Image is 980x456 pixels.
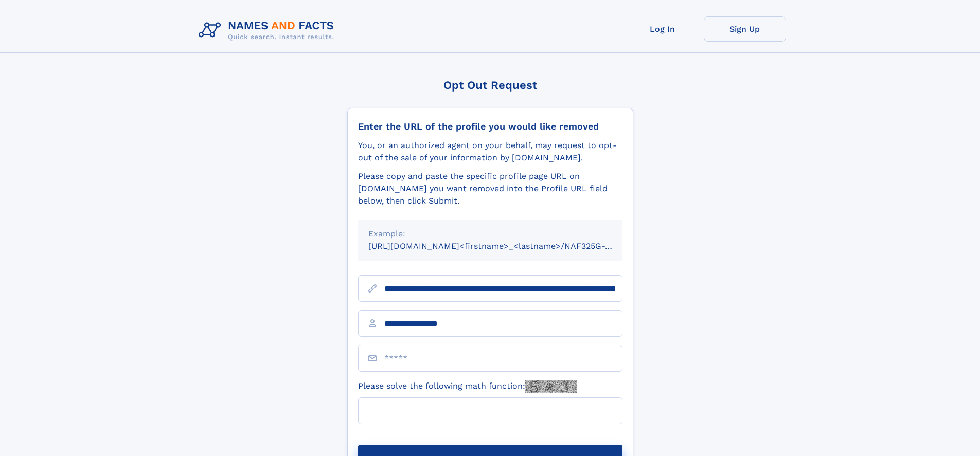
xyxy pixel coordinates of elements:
div: Enter the URL of the profile you would like removed [358,121,622,132]
div: Please copy and paste the specific profile page URL on [DOMAIN_NAME] you want removed into the Pr... [358,170,622,207]
label: Please solve the following math function: [358,380,577,393]
img: Logo Names and Facts [194,16,343,44]
a: Sign Up [704,16,786,42]
div: You, or an authorized agent on your behalf, may request to opt-out of the sale of your informatio... [358,139,622,164]
div: Example: [368,228,612,240]
a: Log In [621,16,704,42]
div: Opt Out Request [347,79,633,92]
small: [URL][DOMAIN_NAME]<firstname>_<lastname>/NAF325G-xxxxxxxx [368,241,642,251]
